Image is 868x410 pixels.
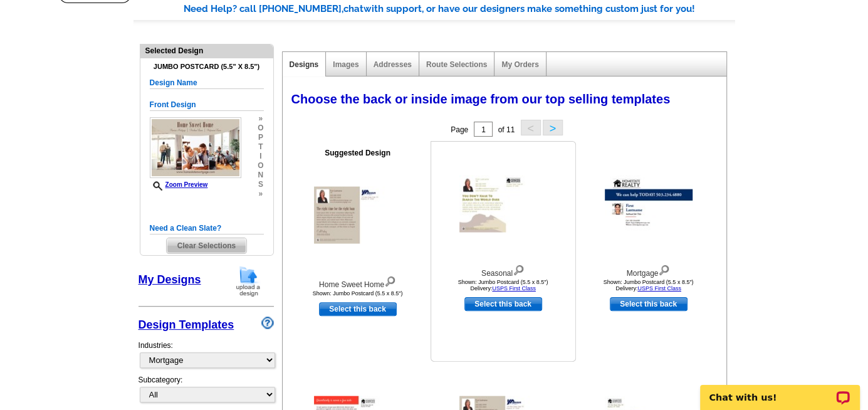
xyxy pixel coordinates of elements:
[258,171,263,180] span: n
[258,114,263,124] span: »
[139,318,234,331] a: Design Templates
[290,60,319,69] a: Designs
[150,63,264,71] h4: Jumbo Postcard (5.5" x 8.5")
[325,149,390,157] b: Suggested Design
[426,60,487,69] a: Route Selections
[384,273,396,287] img: view design details
[637,285,681,292] a: USPS First Class
[658,262,670,276] img: view design details
[139,273,201,286] a: My Designs
[333,60,358,69] a: Images
[543,120,563,135] button: >
[434,279,572,292] div: Shown: Jumbo Postcard (5.5 x 8.5") Delivery:
[513,262,525,276] img: view design details
[580,279,718,292] div: Shown: Jumbo Postcard (5.5 x 8.5") Delivery:
[492,285,536,292] a: USPS First Class
[692,371,868,410] iframe: LiveChat chat widget
[150,181,208,188] a: Zoom Preview
[232,265,264,297] img: upload-design
[140,45,273,56] div: Selected Design
[258,133,263,142] span: p
[501,60,538,69] a: My Orders
[167,238,246,253] span: Clear Selections
[184,2,735,16] div: Need Help? call [PHONE_NUMBER], with support, or have our designers make something custom just fo...
[319,302,397,316] a: use this design
[258,152,263,161] span: i
[261,317,274,329] img: design-wizard-help-icon.png
[258,180,263,189] span: s
[150,117,241,178] img: GENPJF_Homesweet_Sample.jpg
[258,142,263,152] span: t
[605,175,693,233] img: Mortgage
[291,92,671,106] span: Choose the back or inside image from our top selling templates
[289,290,427,297] div: Shown: Jumbo Postcard (5.5 x 8.5")
[289,273,427,290] div: Home Sweet Home
[314,187,402,244] img: Home Sweet Home
[459,176,547,233] img: Seasonal
[434,262,572,279] div: Seasonal
[139,374,274,409] div: Subcategory:
[374,60,412,69] a: Addresses
[258,189,263,199] span: »
[150,223,264,234] h5: Need a Clean Slate?
[464,297,542,311] a: use this design
[258,161,263,171] span: o
[451,125,468,134] span: Page
[258,124,263,133] span: o
[610,297,688,311] a: use this design
[139,334,274,374] div: Industries:
[498,125,515,134] span: of 11
[150,77,264,89] h5: Design Name
[343,3,363,14] span: chat
[150,99,264,111] h5: Front Design
[521,120,541,135] button: <
[580,262,718,279] div: Mortgage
